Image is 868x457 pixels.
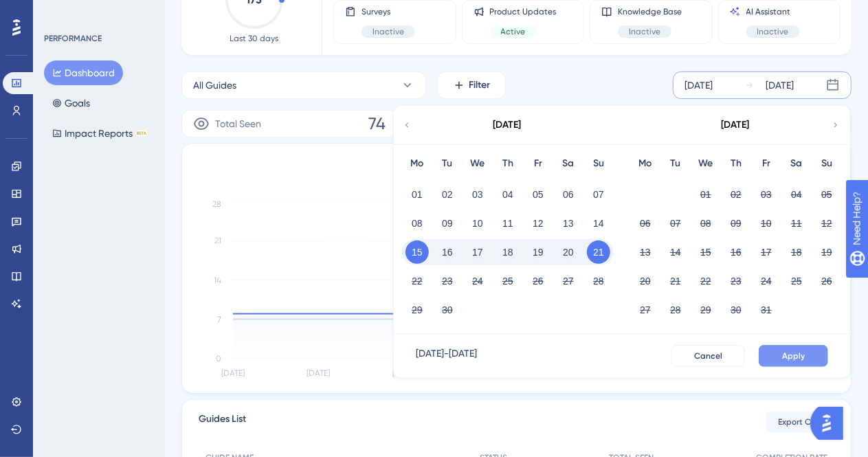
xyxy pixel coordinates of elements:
[815,269,838,293] button: 26
[691,155,721,172] div: We
[587,241,610,264] button: 21
[466,269,489,293] button: 24
[755,212,778,235] button: 10
[526,212,550,235] button: 12
[466,212,489,235] button: 10
[466,241,489,264] button: 17
[199,411,246,433] span: Guides List
[526,241,550,264] button: 19
[230,33,279,44] span: Last 30 days
[660,155,691,172] div: Tu
[496,183,520,206] button: 04
[361,6,415,17] span: Surveys
[587,212,610,235] button: 14
[526,269,550,293] button: 26
[217,315,221,324] tspan: 7
[724,212,748,235] button: 09
[181,71,426,99] button: All Guides
[490,6,557,17] span: Product Updates
[469,77,491,93] span: Filter
[629,26,660,37] span: Inactive
[724,241,748,264] button: 16
[766,77,794,93] div: [DATE]
[671,345,745,367] button: Cancel
[405,241,429,264] button: 15
[721,155,751,172] div: Th
[44,121,156,146] button: Impact ReportsBETA
[553,155,583,172] div: Sa
[432,155,463,172] div: Tu
[664,241,687,264] button: 14
[694,212,717,235] button: 08
[436,212,459,235] button: 09
[664,269,687,293] button: 21
[44,91,98,115] button: Goals
[664,212,687,235] button: 07
[766,411,834,433] button: Export CSV
[785,183,808,206] button: 04
[587,269,610,293] button: 28
[812,155,842,172] div: Su
[496,212,520,235] button: 11
[785,241,808,264] button: 18
[221,369,245,379] tspan: [DATE]
[405,298,429,322] button: 29
[694,241,717,264] button: 15
[785,269,808,293] button: 25
[722,117,750,133] div: [DATE]
[634,298,657,322] button: 27
[44,33,102,44] div: PERFORMANCE
[493,117,522,133] div: [DATE]
[557,269,580,293] button: 27
[782,350,805,361] span: Apply
[135,130,148,137] div: BETA
[416,345,477,367] div: [DATE] - [DATE]
[437,71,506,99] button: Filter
[634,241,657,264] button: 13
[436,241,459,264] button: 16
[757,26,789,37] span: Inactive
[193,77,236,93] span: All Guides
[368,113,386,135] span: 74
[746,6,800,17] span: AI Assistant
[815,183,838,206] button: 05
[630,155,660,172] div: Mo
[215,115,261,132] span: Total Seen
[557,183,580,206] button: 06
[436,183,459,206] button: 02
[755,269,778,293] button: 24
[496,269,520,293] button: 25
[694,298,717,322] button: 29
[493,155,523,172] div: Th
[779,416,822,427] span: Export CSV
[214,236,221,246] tspan: 21
[523,155,553,172] div: Fr
[815,241,838,264] button: 19
[496,241,520,264] button: 18
[759,345,828,367] button: Apply
[212,200,221,210] tspan: 28
[724,298,748,322] button: 30
[724,183,748,206] button: 02
[755,183,778,206] button: 03
[405,183,429,206] button: 01
[751,155,781,172] div: Fr
[405,269,429,293] button: 22
[501,26,526,37] span: Active
[526,183,550,206] button: 05
[785,212,808,235] button: 11
[405,212,429,235] button: 08
[634,212,657,235] button: 06
[755,241,778,264] button: 17
[32,3,86,20] span: Need Help?
[216,354,221,364] tspan: 0
[44,60,123,85] button: Dashboard
[810,403,852,444] iframe: UserGuiding AI Assistant Launcher
[583,155,614,172] div: Su
[466,183,489,206] button: 03
[557,212,580,235] button: 13
[694,350,722,361] span: Cancel
[724,269,748,293] button: 23
[463,155,493,172] div: We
